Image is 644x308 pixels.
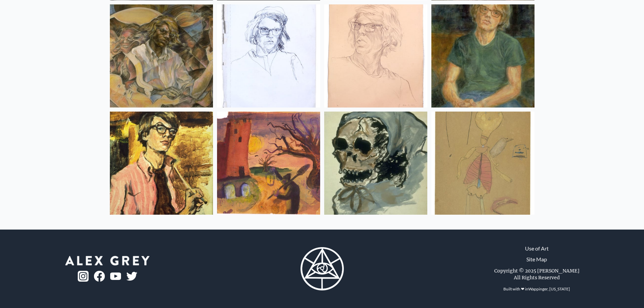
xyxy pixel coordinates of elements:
a: Use of Art [525,244,549,253]
img: ig-logo.png [78,271,89,282]
img: youtube-logo.png [110,273,121,280]
a: Site Map [526,255,547,263]
div: Built with ❤ in [501,284,573,294]
a: Wappinger, [US_STATE] [528,286,570,291]
div: All Rights Reserved [514,274,560,281]
img: twitter-logo.png [126,272,137,281]
div: Copyright © 2025 [PERSON_NAME] [494,267,579,274]
img: fb-logo.png [94,271,105,282]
